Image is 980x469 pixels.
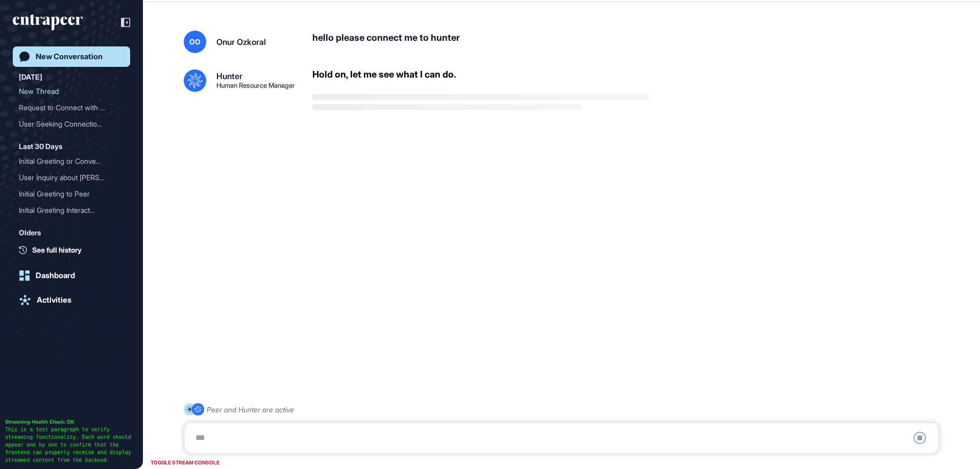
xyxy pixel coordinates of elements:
[19,153,124,169] div: Initial Greeting or Conversation Starter
[312,69,456,80] div: Hold on, let me see what I can do.
[19,227,41,239] div: Olders
[19,100,116,116] div: Request to Connect with H...
[19,202,116,218] div: Initial Greeting Interact...
[19,186,124,202] div: Initial Greeting to Peer
[19,244,130,255] a: See full history
[36,271,75,280] div: Dashboard
[189,38,201,46] span: OO
[19,116,124,132] div: User Seeking Connection to Hunter
[36,52,103,61] div: New Conversation
[13,14,83,31] div: entrapeer-logo
[216,82,295,89] div: Human Resource Manager
[19,169,116,186] div: User Inquiry about [PERSON_NAME]'...
[19,140,62,153] div: Last 30 Days
[13,290,130,310] a: Activities
[19,100,124,116] div: Request to Connect with Hunter
[216,38,266,46] div: Onur Ozkoral
[19,202,124,218] div: Initial Greeting Interaction
[19,169,124,186] div: User Inquiry about Curie's Presence
[19,71,42,83] div: [DATE]
[207,403,294,416] div: Peer and Hunter are active
[19,83,116,100] div: New Thread
[19,186,116,202] div: Initial Greeting to Peer
[19,83,124,100] div: New Thread
[13,265,130,286] a: Dashboard
[216,72,242,80] div: Hunter
[312,31,947,53] div: hello please connect me to hunter
[19,153,116,169] div: Initial Greeting or Conve...
[32,244,82,255] span: See full history
[37,295,71,305] div: Activities
[19,116,116,132] div: User Seeking Connection t...
[13,46,130,67] a: New Conversation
